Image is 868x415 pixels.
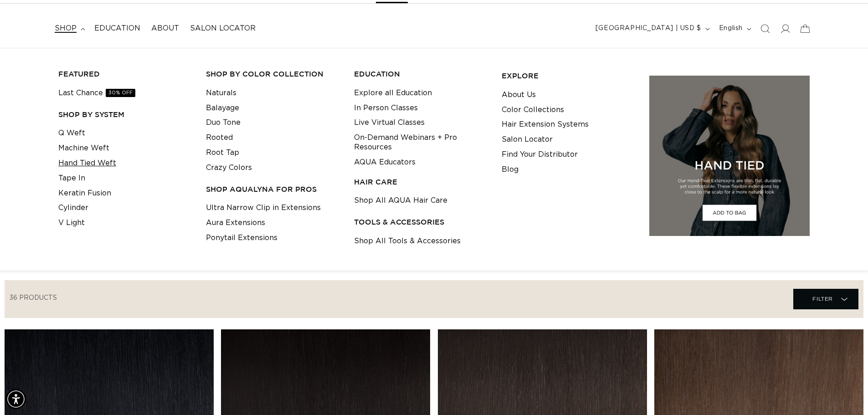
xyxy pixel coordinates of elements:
a: Keratin Fusion [58,186,111,201]
a: Tape In [58,171,85,186]
h3: FEATURED [58,69,192,79]
span: [GEOGRAPHIC_DATA] | USD $ [596,24,701,33]
a: In Person Classes [354,101,418,116]
a: Salon Locator [502,132,553,147]
a: Naturals [206,86,236,101]
a: Color Collections [502,102,564,118]
h3: EXPLORE [502,71,635,81]
a: Machine Weft [58,141,109,156]
a: AQUA Educators [354,155,416,170]
a: Root Tap [206,145,239,160]
span: English [719,24,743,33]
a: Hair Extension Systems [502,117,589,132]
summary: shop [49,18,89,39]
summary: Filter [793,289,858,309]
span: 36 products [10,295,57,301]
a: Hand Tied Weft [58,156,116,171]
a: V Light [58,215,85,231]
a: On-Demand Webinars + Pro Resources [354,130,488,155]
h3: SHOP BY SYSTEM [58,110,192,119]
h3: Shop by Color Collection [206,69,339,79]
a: Shop All Tools & Accessories [354,234,461,249]
a: About [146,18,185,39]
a: Salon Locator [185,18,261,39]
a: Balayage [206,101,239,116]
span: Filter [812,290,833,307]
span: shop [55,24,77,33]
span: About [151,24,179,33]
a: Last Chance30% OFF [58,86,135,101]
a: Ultra Narrow Clip in Extensions [206,200,321,215]
a: Shop All AQUA Hair Care [354,193,447,208]
a: Aura Extensions [206,215,265,231]
a: Rooted [206,130,233,145]
summary: Search [755,19,775,39]
a: Explore all Education [354,86,432,101]
iframe: Chat Widget [822,371,868,415]
h3: TOOLS & ACCESSORIES [354,217,488,227]
h3: Shop AquaLyna for Pros [206,184,339,194]
h3: EDUCATION [354,69,488,79]
a: Ponytail Extensions [206,231,277,246]
div: Accessibility Menu [6,389,26,409]
a: Duo Tone [206,115,241,130]
a: Blog [502,162,519,177]
span: Salon Locator [190,24,256,33]
span: 30% OFF [106,89,135,97]
a: About Us [502,87,536,102]
a: Education [89,18,146,39]
a: Live Virtual Classes [354,115,425,130]
a: Q Weft [58,126,85,141]
a: Cylinder [58,200,88,215]
button: English [714,20,755,37]
span: Education [94,24,140,33]
button: [GEOGRAPHIC_DATA] | USD $ [590,20,714,37]
h3: HAIR CARE [354,177,488,187]
a: Find Your Distributor [502,147,578,162]
a: Crazy Colors [206,160,252,175]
